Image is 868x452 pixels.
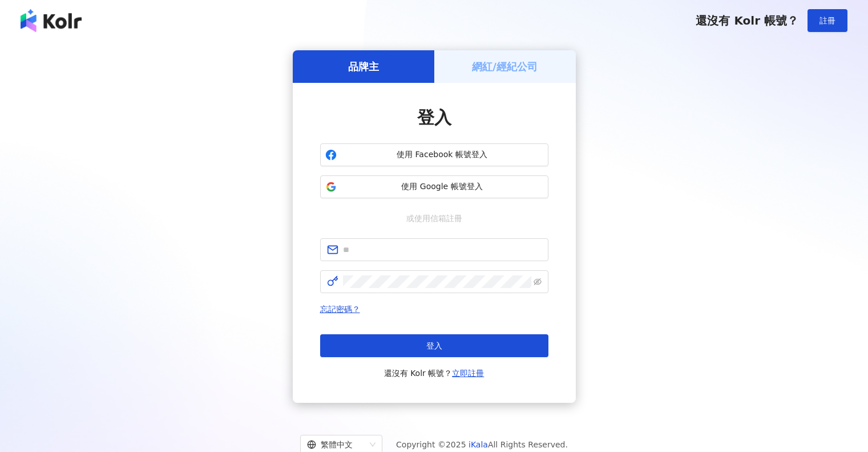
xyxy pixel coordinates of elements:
button: 註冊 [808,9,847,32]
h5: 網紅/經紀公司 [472,59,538,74]
h5: 品牌主 [348,59,379,74]
button: 使用 Google 帳號登入 [320,175,548,198]
a: 立即註冊 [452,369,484,378]
button: 登入 [320,334,548,357]
button: 使用 Facebook 帳號登入 [320,143,548,166]
span: 使用 Google 帳號登入 [341,181,543,193]
span: 或使用信箱註冊 [398,212,470,225]
span: 還沒有 Kolr 帳號？ [384,366,485,380]
a: iKala [469,440,488,449]
span: 還沒有 Kolr 帳號？ [696,14,798,27]
span: eye-invisible [534,278,542,286]
span: Copyright © 2025 All Rights Reserved. [396,438,568,451]
img: logo [21,9,82,32]
span: 登入 [417,107,451,127]
span: 註冊 [819,16,835,25]
a: 忘記密碼？ [320,305,360,314]
span: 登入 [426,341,442,350]
span: 使用 Facebook 帳號登入 [341,149,543,161]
